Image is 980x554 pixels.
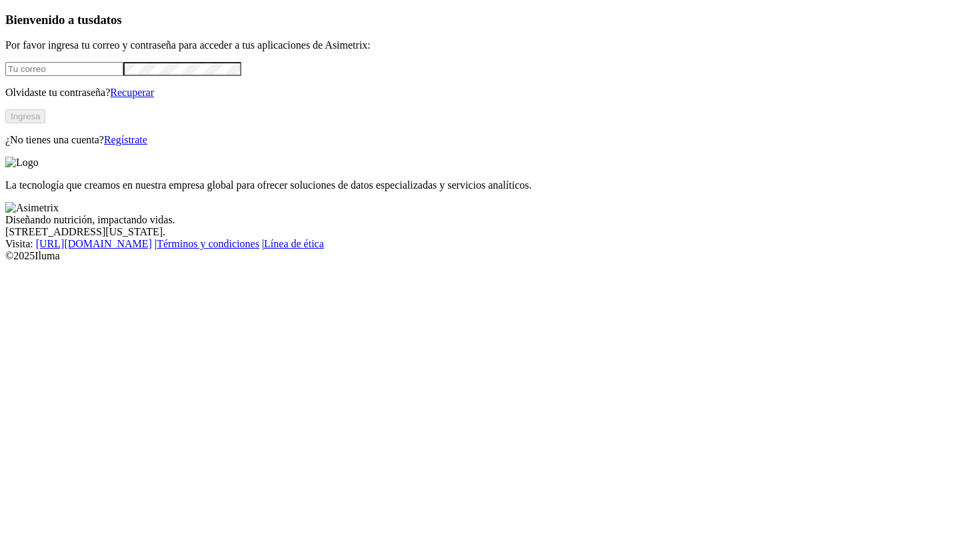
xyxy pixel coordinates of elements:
div: [STREET_ADDRESS][US_STATE]. [5,226,975,238]
img: Asimetrix [5,202,59,214]
p: Por favor ingresa tu correo y contraseña para acceder a tus aplicaciones de Asimetrix: [5,39,975,51]
div: Diseñando nutrición, impactando vidas. [5,214,975,226]
div: Visita : | | [5,238,975,250]
a: Recuperar [110,87,154,98]
button: Ingresa [5,109,45,123]
a: Línea de ética [264,238,324,249]
span: datos [93,13,122,27]
div: © 2025 Iluma [5,250,975,262]
img: Logo [5,157,39,169]
input: Tu correo [5,62,123,76]
a: Términos y condiciones [157,238,259,249]
p: ¿No tienes una cuenta? [5,134,975,146]
a: Regístrate [104,134,147,145]
a: [URL][DOMAIN_NAME] [36,238,152,249]
p: Olvidaste tu contraseña? [5,87,975,99]
h3: Bienvenido a tus [5,13,975,27]
p: La tecnología que creamos en nuestra empresa global para ofrecer soluciones de datos especializad... [5,179,975,191]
